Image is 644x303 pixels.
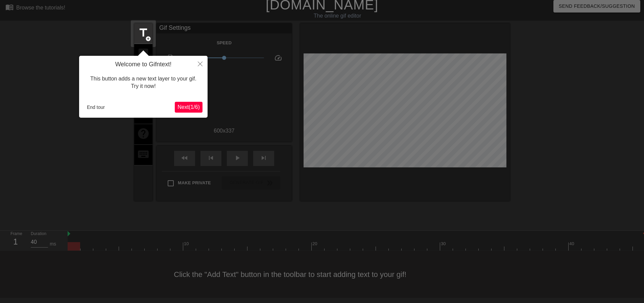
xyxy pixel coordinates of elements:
span: Next ( 1 / 6 ) [177,104,200,110]
button: End tour [84,102,108,112]
button: Close [193,56,208,71]
div: This button adds a new text layer to your gif. Try it now! [84,68,202,97]
h4: Welcome to Gifntext! [84,61,202,68]
button: Next [175,102,202,113]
